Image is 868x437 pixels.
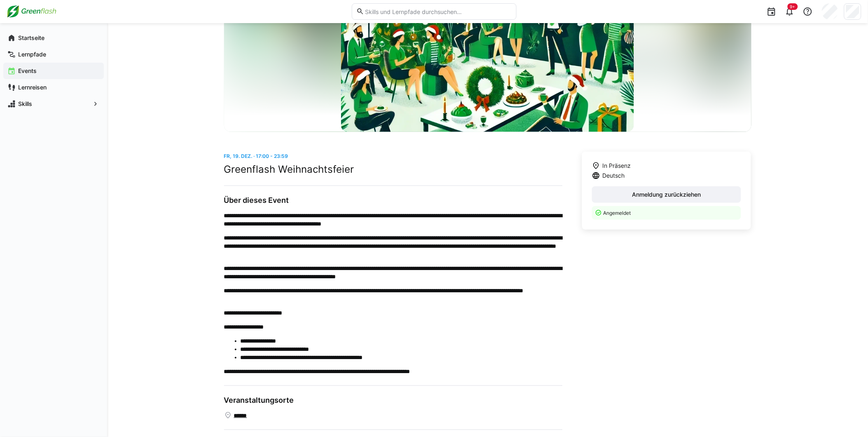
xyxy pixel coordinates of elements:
span: 9+ [790,4,795,9]
span: Anmeldung zurückziehen [631,190,702,199]
p: Angemeldet [604,209,737,216]
h3: Veranstaltungsorte [224,396,562,405]
h2: Greenflash Weihnachtsfeier [224,163,562,176]
span: Deutsch [603,172,625,180]
h3: Über dieses Event [224,196,562,205]
button: Anmeldung zurückziehen [592,186,742,203]
span: In Präsenz [603,162,631,170]
span: Fr, 19. Dez. · 17:00 - 23:59 [224,153,288,159]
input: Skills und Lernpfade durchsuchen… [364,8,512,15]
